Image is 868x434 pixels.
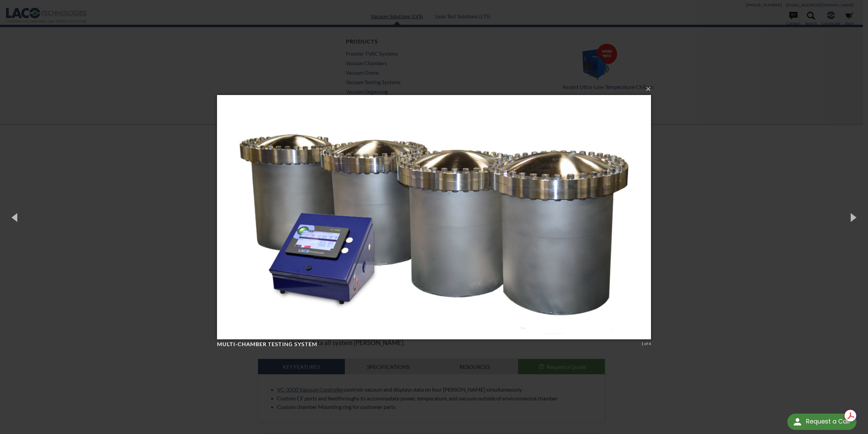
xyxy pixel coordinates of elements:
[217,341,639,348] h4: Multi-Chamber Testing System
[792,416,803,427] img: round button
[217,81,651,353] img: Multi-Chamber Testing System
[837,199,868,236] button: Next (Right arrow key)
[641,341,651,347] div: 1 of 4
[806,414,850,429] div: Request a Call
[219,81,653,96] button: ×
[787,414,856,430] div: Request a Call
